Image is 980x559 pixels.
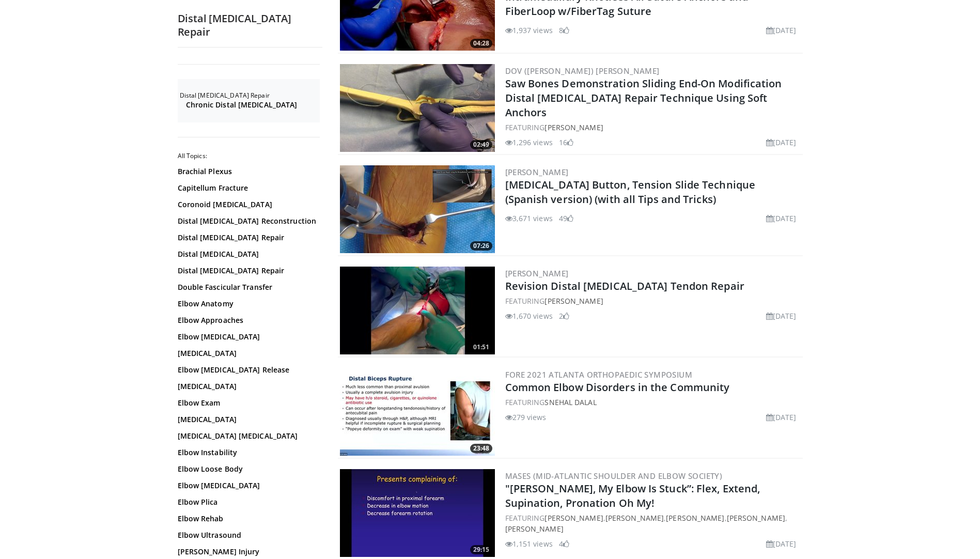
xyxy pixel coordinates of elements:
li: 1,296 views [505,137,553,148]
a: 07:26 [340,165,495,253]
a: Elbow Approaches [178,315,317,325]
div: FEATURING [505,397,801,408]
a: Saw Bones Demonstration Sliding End-On Modification Distal [MEDICAL_DATA] Repair Technique Using ... [505,76,782,119]
a: [MEDICAL_DATA] Button, Tension Slide Technique (Spanish version) (with all Tips and Tricks) [505,178,756,206]
a: Common Elbow Disorders in the Community [505,380,730,394]
li: [DATE] [766,213,797,224]
a: [MEDICAL_DATA] [178,414,317,425]
a: [PERSON_NAME] [545,296,603,306]
span: 01:51 [470,343,492,352]
a: [MEDICAL_DATA] [178,381,317,392]
a: Dov ([PERSON_NAME]) [PERSON_NAME] [505,66,660,76]
a: MASES (Mid-Atlantic Shoulder and Elbow Society) [505,471,723,481]
img: 4d015dc4-3aa9-4e23-898b-cb8d386da8ac.300x170_q85_crop-smart_upscale.jpg [340,64,495,152]
a: Chronic Distal [MEDICAL_DATA] [186,100,317,110]
a: Elbow Plica [178,497,317,507]
span: 29:15 [470,545,492,554]
a: [PERSON_NAME] [505,524,564,534]
h2: Distal [MEDICAL_DATA] Repair [178,12,322,39]
a: [PERSON_NAME] [545,122,603,132]
img: 7c99e6d1-4bd8-4c9b-b88c-c6f030e28390.300x170_q85_crop-smart_upscale.jpg [340,368,495,456]
a: Elbow Exam [178,398,317,408]
li: 4 [559,538,569,549]
a: 01:51 [340,267,495,354]
a: Capitellum Fracture [178,183,317,193]
li: 279 views [505,412,547,423]
img: 3dcb718e-4f62-4362-876f-a12c9ae07cb6.300x170_q85_crop-smart_upscale.jpg [340,165,495,253]
a: [PERSON_NAME] [505,167,569,177]
li: [DATE] [766,25,797,36]
a: Snehal Dalal [545,397,596,407]
a: [PERSON_NAME] [545,513,603,523]
li: [DATE] [766,310,797,321]
a: "[PERSON_NAME], My Elbow Is Stuck”: Flex, Extend, Supination, Pronation Oh My! [505,482,760,510]
a: Distal [MEDICAL_DATA] Repair [178,266,317,276]
a: 02:49 [340,64,495,152]
a: [PERSON_NAME] [605,513,664,523]
a: [PERSON_NAME] [666,513,724,523]
a: [PERSON_NAME] [727,513,785,523]
a: Elbow Ultrasound [178,530,317,540]
h2: Distal [MEDICAL_DATA] Repair [180,91,320,100]
h2: All Topics: [178,152,320,160]
li: [DATE] [766,412,797,423]
a: Elbow Anatomy [178,299,317,309]
a: Distal [MEDICAL_DATA] [178,249,317,259]
a: Elbow [MEDICAL_DATA] [178,332,317,342]
li: 8 [559,25,569,36]
li: 16 [559,137,573,148]
li: 49 [559,213,573,224]
img: 6f7d79e7-065f-420e-ac8e-060c68cc446a.300x170_q85_crop-smart_upscale.jpg [340,469,495,557]
a: Elbow Rehab [178,514,317,524]
li: 3,671 views [505,213,553,224]
span: 23:48 [470,444,492,453]
a: [MEDICAL_DATA] [MEDICAL_DATA] [178,431,317,441]
li: 1,151 views [505,538,553,549]
a: Coronoid [MEDICAL_DATA] [178,199,317,210]
div: FEATURING [505,296,801,306]
a: Elbow Instability [178,447,317,458]
a: [PERSON_NAME] Injury [178,547,317,557]
a: Brachial Plexus [178,166,317,177]
li: 1,670 views [505,310,553,321]
a: Elbow [MEDICAL_DATA] Release [178,365,317,375]
a: Distal [MEDICAL_DATA] Reconstruction [178,216,317,226]
span: 04:28 [470,39,492,48]
a: [MEDICAL_DATA] [178,348,317,359]
a: Elbow [MEDICAL_DATA] [178,480,317,491]
span: 07:26 [470,241,492,251]
li: [DATE] [766,137,797,148]
div: FEATURING , , , , [505,513,801,534]
span: 02:49 [470,140,492,149]
a: Distal [MEDICAL_DATA] Repair [178,232,317,243]
a: Elbow Loose Body [178,464,317,474]
a: [PERSON_NAME] [505,268,569,278]
a: FORE 2021 Atlanta Orthopaedic Symposium [505,369,693,380]
a: Revision Distal [MEDICAL_DATA] Tendon Repair [505,279,744,293]
li: [DATE] [766,538,797,549]
li: 2 [559,310,569,321]
a: 23:48 [340,368,495,456]
li: 1,937 views [505,25,553,36]
div: FEATURING [505,122,801,133]
a: 29:15 [340,469,495,557]
img: e4e5585e-42b7-4343-97e6-f9b7a4995c06.300x170_q85_crop-smart_upscale.jpg [340,267,495,354]
a: Double Fascicular Transfer [178,282,317,292]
